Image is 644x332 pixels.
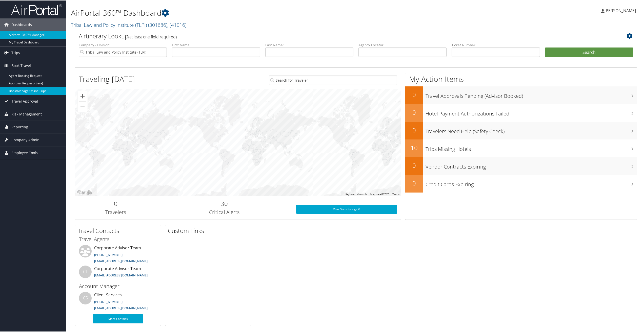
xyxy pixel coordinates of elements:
[76,189,93,196] img: Google
[426,143,637,152] h3: Trips Missing Hotels
[76,265,159,281] li: Corporate Advisor Team
[11,107,42,120] span: Risk Management
[11,59,31,72] span: Book Travel
[426,89,637,99] h3: Travel Approvals Pending (Advisor Booked)
[296,204,397,213] a: View SecurityLogic®
[426,160,637,170] h3: Vendor Contracts Expiring
[405,143,423,152] h2: 10
[405,139,637,157] a: 10Trips Missing Hotels
[94,258,148,263] a: [EMAIL_ADDRESS][DOMAIN_NAME]
[11,94,38,107] span: Travel Approval
[77,91,88,101] button: Zoom in
[79,265,92,278] div: CT
[76,244,159,265] li: Corporate Advisor Team
[128,34,177,39] span: (at least one field required)
[94,272,148,277] a: [EMAIL_ADDRESS][DOMAIN_NAME]
[78,226,161,234] h2: Travel Contacts
[71,21,187,28] a: Tribal Law and Policy Institute (TLPI)
[79,208,153,215] h3: Travelers
[392,192,399,195] a: Terms (opens in new tab)
[94,299,123,303] a: [PHONE_NUMBER]
[79,31,586,40] h2: Airtinerary Lookup
[160,199,289,207] h2: 30
[426,125,637,134] h3: Travelers Need Help (Safety Check)
[11,120,28,133] span: Reporting
[168,226,251,234] h2: Custom Links
[160,208,289,215] h3: Critical Alerts
[11,146,38,159] span: Employee Tools
[426,178,637,187] h3: Credit Cards Expiring
[405,104,637,121] a: 0Hotel Payment Authorizations Failed
[370,192,389,195] span: Map data ©2025
[11,18,32,31] span: Dashboards
[405,174,637,192] a: 0Credit Cards Expiring
[452,42,540,47] label: Ticket Number:
[545,47,633,57] button: Search
[11,3,62,15] img: airportal-logo.png
[79,199,153,207] h2: 0
[11,46,20,59] span: Trips
[148,21,167,28] span: ( 301686 )
[358,42,447,47] label: Agency Locator:
[405,157,637,174] a: 0Vendor Contracts Expiring
[426,107,637,117] h3: Hotel Payment Authorizations Failed
[605,7,636,13] span: [PERSON_NAME]
[76,291,159,312] li: Client Services
[405,161,423,169] h2: 0
[79,291,92,304] div: CS
[76,189,93,196] a: Open this area in Google Maps (opens a new window)
[405,125,423,134] h2: 0
[405,90,423,99] h2: 0
[71,7,451,18] h1: AirPortal 360™ Dashboard
[265,42,353,47] label: Last Name:
[405,73,637,84] h1: My Action Items
[11,133,39,146] span: Company Admin
[601,3,641,18] a: [PERSON_NAME]
[79,282,157,289] h3: Account Manager
[346,192,367,196] button: Keyboard shortcuts
[79,235,157,242] h3: Travel Agents
[405,178,423,187] h2: 0
[405,121,637,139] a: 0Travelers Need Help (Safety Check)
[405,108,423,116] h2: 0
[93,314,143,323] a: More Contacts
[269,75,397,84] input: Search for Traveler
[405,86,637,104] a: 0Travel Approvals Pending (Advisor Booked)
[94,252,123,256] a: [PHONE_NUMBER]
[79,73,135,84] h1: Traveling [DATE]
[167,21,187,28] span: , [ 41016 ]
[79,42,167,47] label: Company - Division:
[77,101,88,111] button: Zoom out
[94,305,148,310] a: [EMAIL_ADDRESS][DOMAIN_NAME]
[172,42,260,47] label: First Name:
